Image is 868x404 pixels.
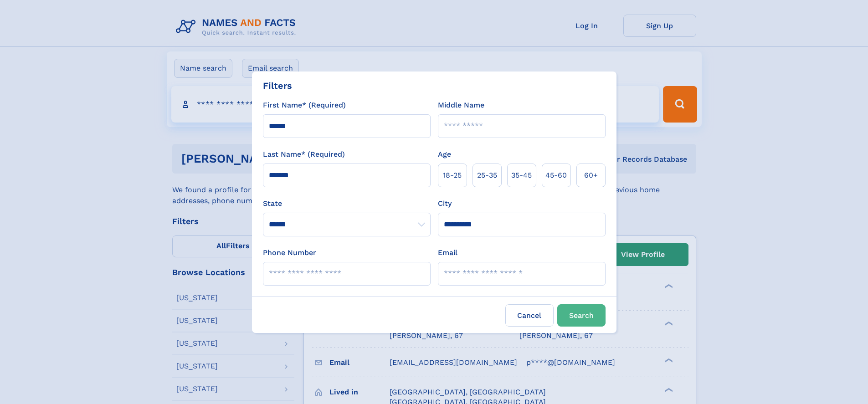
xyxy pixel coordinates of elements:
[511,170,532,181] span: 35‑45
[263,149,345,160] label: Last Name* (Required)
[438,100,484,111] label: Middle Name
[545,170,567,181] span: 45‑60
[443,170,462,181] span: 18‑25
[263,247,316,258] label: Phone Number
[505,304,554,327] label: Cancel
[263,100,346,111] label: First Name* (Required)
[438,149,451,160] label: Age
[263,79,292,92] div: Filters
[263,198,431,209] label: State
[557,304,606,327] button: Search
[477,170,497,181] span: 25‑35
[584,170,598,181] span: 60+
[438,198,452,209] label: City
[438,247,457,258] label: Email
